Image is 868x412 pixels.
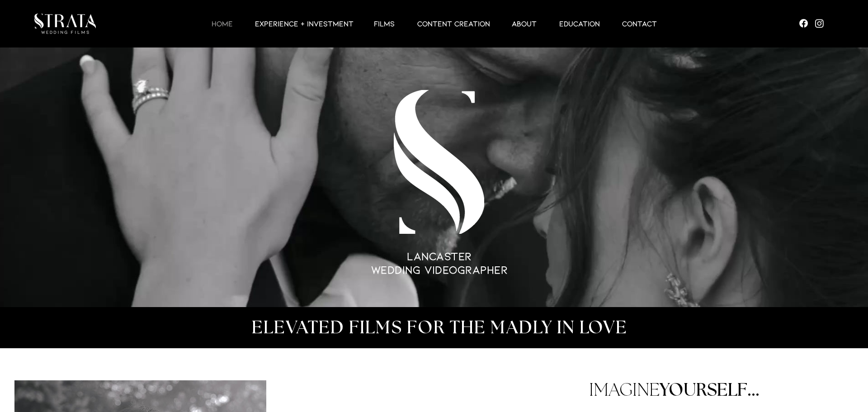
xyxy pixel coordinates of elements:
p: Films [369,18,399,29]
a: EDUCATION [548,18,611,29]
p: EXPERIENCE + INVESTMENT [250,18,358,29]
span: LANCASTER WEDDING VIDEOGRAPHER [371,249,508,276]
span: ELEVATED FILMS FOR THE MADLY IN LOVE [252,319,627,337]
p: ABOUT [507,18,541,29]
nav: Site [86,18,782,29]
p: Contact [618,18,661,29]
p: CONTENT CREATION [413,18,495,29]
a: CONTENT CREATION [406,18,500,29]
a: EXPERIENCE + INVESTMENT [244,18,363,29]
span: IMAGINE [589,381,660,401]
img: LUX S TEST_edited.png [394,90,484,234]
p: HOME [207,18,237,29]
span: YOURSELF... [660,381,759,399]
a: ABOUT [500,18,548,29]
a: Films [363,18,406,29]
a: Contact [611,18,668,29]
ul: Social Bar [798,18,825,29]
a: HOME [200,18,244,29]
p: EDUCATION [555,18,604,29]
img: LUX STRATA TEST_edited.png [34,14,96,34]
